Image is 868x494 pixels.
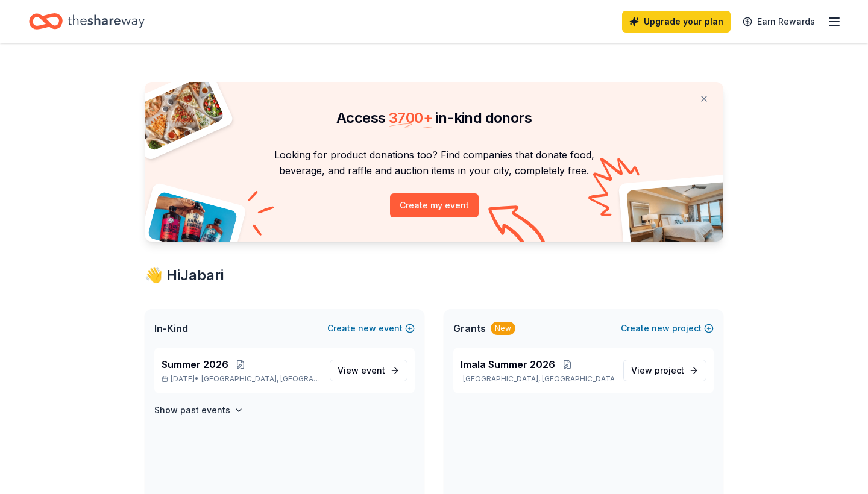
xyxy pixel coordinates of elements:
div: New [491,322,515,335]
p: [GEOGRAPHIC_DATA], [GEOGRAPHIC_DATA] [461,374,614,384]
span: new [358,321,376,336]
p: [DATE] • [162,374,320,384]
span: Access in-kind donors [336,109,532,127]
img: Curvy arrow [488,205,549,251]
span: Summer 2026 [162,357,228,372]
p: Looking for product donations too? Find companies that donate food, beverage, and raffle and auct... [159,147,709,179]
button: Create my event [390,193,479,217]
span: event [361,365,385,375]
span: Imala Summer 2026 [461,357,555,372]
span: project [655,365,684,375]
span: new [652,321,670,336]
span: View [338,363,385,378]
img: Pizza [131,75,225,152]
button: Createnewproject [621,321,714,336]
a: View event [330,360,407,381]
h4: Show past events [154,403,230,417]
span: View [631,363,684,378]
a: View project [623,360,706,381]
button: Show past events [154,403,244,417]
span: In-Kind [154,321,188,336]
a: Home [29,7,145,36]
button: Createnewevent [327,321,415,336]
span: Grants [453,321,486,336]
a: Upgrade your plan [622,11,731,33]
a: Earn Rewards [735,11,822,33]
span: [GEOGRAPHIC_DATA], [GEOGRAPHIC_DATA] [201,374,320,384]
span: 3700 + [389,109,432,127]
div: 👋 Hi Jabari [145,266,723,285]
